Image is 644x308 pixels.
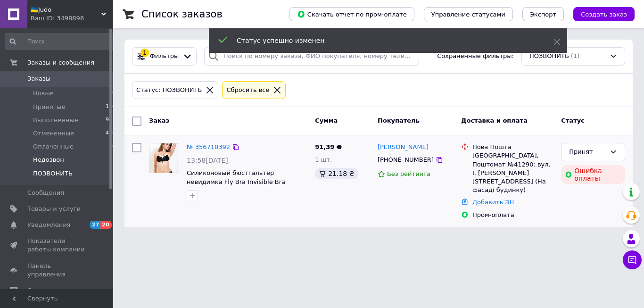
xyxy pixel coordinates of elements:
[27,205,81,213] span: Товары и услуги
[106,103,116,111] span: 134
[437,52,514,61] span: Сохраненные фильтры:
[149,143,179,173] a: Фото товару
[27,221,70,229] span: Уведомления
[561,165,625,184] div: Ошибка оплаты
[33,103,66,111] span: Принятые
[472,143,553,151] div: Нова Пошта
[315,117,338,124] span: Сумма
[569,147,606,157] div: Принят
[581,11,627,18] span: Создать заказ
[461,117,528,124] span: Доставка и оплата
[27,286,52,295] span: Отзывы
[112,156,116,164] span: 1
[623,250,642,269] button: Чат с покупателем
[27,75,50,83] span: Заказы
[27,262,87,279] span: Панель управления
[571,52,579,59] span: (1)
[134,85,204,95] div: Статус: ПОЗВОНИТЬ
[33,116,78,125] span: Выполненные
[31,6,101,14] span: 🇺🇦Judo
[27,189,64,197] span: Сообщения
[204,47,419,66] input: Поиск по номеру заказа, ФИО покупателя, номеру телефона, Email, номеру накладной
[100,221,111,229] span: 20
[522,7,564,21] button: Экспорт
[187,143,230,150] a: № 356710392
[33,89,54,98] span: Новые
[112,169,116,178] span: 1
[424,7,513,21] button: Управление статусами
[106,129,116,138] span: 498
[149,143,179,173] img: Фото товару
[289,7,414,21] button: Скачать отчет по пром-оплате
[33,169,73,178] span: ПОЗВОНИТЬ
[150,52,179,61] span: Фильтры
[315,143,342,150] span: 91,39 ₴
[224,85,271,95] div: Сбросить все
[297,10,407,18] span: Скачать отчет по пром-оплате
[529,52,569,61] span: ПОЗВОНИТЬ
[564,10,635,17] a: Создать заказ
[90,221,100,229] span: 27
[112,142,116,151] span: 0
[472,151,553,194] div: [GEOGRAPHIC_DATA], Поштомат №41290: вул. І. [PERSON_NAME][STREET_ADDRESS] (На фасаді будинку)
[106,116,116,125] span: 961
[530,11,556,18] span: Экспорт
[31,14,113,23] div: Ваш ID: 3498896
[112,89,116,98] span: 0
[573,7,635,21] button: Создать заказ
[140,49,149,57] div: 1
[376,154,436,166] div: [PHONE_NUMBER]
[33,129,74,138] span: Отмененные
[187,169,285,194] a: Силиконовый бюстгальтер невидимка Fly Bra Invisible Bra (черный) Размер S
[33,142,74,151] span: Оплаченные
[149,117,169,124] span: Заказ
[431,11,505,18] span: Управление статусами
[27,237,87,254] span: Показатели работы компании
[315,156,332,163] span: 1 шт.
[237,36,530,45] div: Статус успешно изменен
[378,117,420,124] span: Покупатель
[187,157,228,164] span: 13:58[DATE]
[141,8,223,20] h1: Список заказов
[387,170,430,177] span: Без рейтинга
[378,143,429,152] a: [PERSON_NAME]
[472,211,553,219] div: Пром-оплата
[472,199,514,206] a: Добавить ЭН
[33,156,64,164] span: Недозвон
[561,117,585,124] span: Статус
[315,168,358,179] div: 21.18 ₴
[5,33,116,50] input: Поиск
[27,58,94,67] span: Заказы и сообщения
